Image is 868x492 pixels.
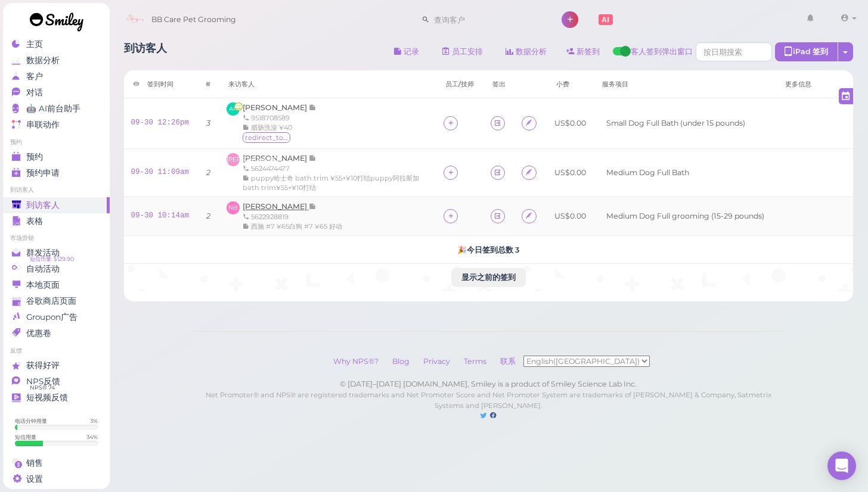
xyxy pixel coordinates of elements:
[90,417,98,425] div: 3 %
[219,70,436,98] th: 来访客人
[603,211,767,222] li: Medium Dog Full grooming (15-29 pounds)
[3,471,110,487] a: 设置
[3,197,110,213] a: 到访客人
[525,119,533,127] i: Agreement form
[547,98,594,149] td: US$0.00
[26,360,60,370] span: 获得好评
[26,88,43,98] span: 对话
[26,474,43,484] span: 设置
[3,36,110,52] a: 主页
[26,104,80,114] span: 🤖 AI前台助手
[131,211,190,220] a: 09-30 10:14am
[26,248,60,258] span: 群发活动
[26,200,60,210] span: 到访客人
[3,234,110,242] li: 市场营销
[30,383,55,393] span: NPS® 74
[494,357,523,366] a: 联系
[206,391,771,410] small: Net Promoter® and NPS® are registered trademarks and Net Promoter Score and Net Promoter System a...
[243,164,427,173] div: 5624474477
[26,71,43,82] span: 客户
[26,458,43,468] span: 销售
[3,455,110,471] a: 销售
[86,433,98,441] div: 34 %
[151,3,236,36] span: BB Care Pet Grooming
[243,132,290,143] span: redirect_to_google
[26,168,60,178] span: 预约申请
[3,373,110,390] a: NPS反馈 NPS® 74
[309,103,317,112] span: 记录
[26,120,60,130] span: 串联动作
[26,280,60,290] span: 本地页面
[206,168,210,177] i: 2
[483,70,514,98] th: 签出
[193,379,784,390] div: © [DATE]–[DATE] [DOMAIN_NAME], Smiley is a product of Smiley Science Lab Inc.
[3,245,110,261] a: 群发活动 短信币量: $129.90
[3,213,110,229] a: 表格
[496,42,557,61] a: 数据分析
[227,153,240,166] span: [PERSON_NAME]
[3,186,110,194] li: 到访客人
[827,451,856,480] div: Open Intercom Messenger
[26,39,43,49] span: 主页
[26,328,51,338] span: 优惠卷
[436,70,483,98] th: 员工/技师
[327,357,385,366] a: Why NPS®?
[696,42,772,61] input: 按日期搜索
[243,113,317,123] div: 9518708589
[131,119,190,127] a: 09-30 12:26pm
[384,42,429,61] button: 记录
[525,168,533,177] i: Agreement form
[451,268,526,287] button: 显示之前的签到
[547,70,594,98] th: 小费
[430,10,545,29] input: 查询客户
[417,357,456,366] a: Privacy
[26,312,77,322] span: Groupon广告
[3,52,110,68] a: 数据分析
[15,433,36,441] div: 短信用量
[603,118,748,129] li: Small Dog Full Bath (under 15 pounds)
[26,55,60,66] span: 数据分析
[3,149,110,165] a: 预约
[3,357,110,373] a: 获得好评
[3,68,110,85] a: 客户
[26,216,43,226] span: 表格
[309,202,317,211] span: 记录
[525,211,533,220] i: Agreement form
[243,103,309,112] span: [PERSON_NAME]
[227,102,240,116] span: AR
[631,46,693,64] span: 客人签到弹出窗口
[243,103,317,112] a: [PERSON_NAME]
[547,149,594,197] td: US$0.00
[386,357,416,366] a: Blog
[251,123,292,132] span: 腊肠洗澡 ¥40
[30,254,74,264] span: 短信币量: $129.90
[3,85,110,101] a: 对话
[3,165,110,181] a: 预约申请
[15,417,47,425] div: 电话分钟用量
[3,293,110,309] a: 谷歌商店页面
[776,70,853,98] th: 更多信息
[593,70,776,98] th: 服务项目
[309,154,317,163] span: 记录
[557,42,610,61] a: 新签到
[206,119,210,127] i: 3
[775,42,838,61] div: iPad 签到
[243,174,419,192] span: puppy哈士奇 bath trim ¥55+¥10打结puppy阿拉斯加bath trim¥55+¥10打结
[3,309,110,325] a: Groupon广告
[3,390,110,406] a: 短视频反馈
[3,325,110,341] a: 优惠卷
[26,376,60,387] span: NPS反馈
[3,347,110,355] li: 反馈
[3,277,110,293] a: 本地页面
[124,70,197,98] th: 签到时间
[251,222,342,231] span: 西施 #7 ¥65白狗 #7 ¥65 好动
[131,168,190,176] a: 09-30 11:09am
[3,101,110,117] a: 🤖 AI前台助手
[3,261,110,277] a: 自动活动
[243,202,317,211] a: [PERSON_NAME]
[26,296,76,306] span: 谷歌商店页面
[3,138,110,147] li: 预约
[243,154,309,163] span: [PERSON_NAME]
[206,79,210,89] div: #
[243,202,309,211] span: [PERSON_NAME]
